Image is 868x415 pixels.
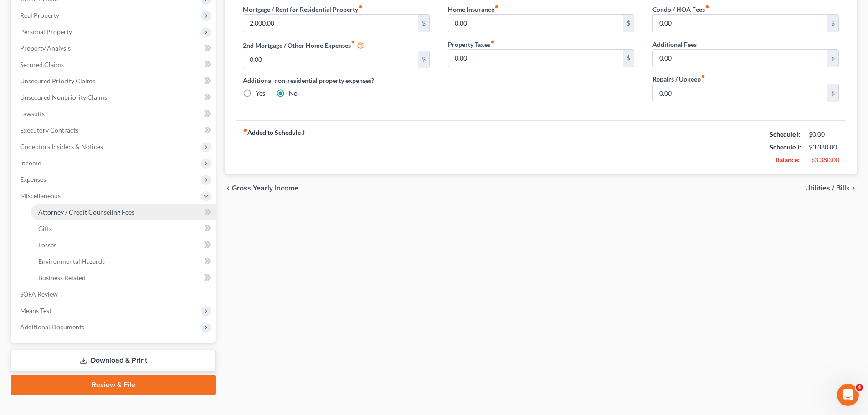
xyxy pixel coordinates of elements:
[13,122,216,138] a: Executory Contracts
[31,220,216,237] a: Gifts
[243,15,418,32] input: --
[418,51,429,68] div: $
[770,143,801,151] strong: Schedule J:
[38,241,56,249] span: Losses
[856,384,863,391] span: 4
[809,143,839,152] div: $3,380.00
[850,184,857,192] i: chevron_right
[809,155,839,164] div: -$3,380.00
[827,15,838,32] div: $
[243,76,429,85] label: Additional non-residential property expenses?
[243,40,364,51] label: 2nd Mortgage / Other Home Expenses
[448,50,623,67] input: --
[809,130,839,139] div: $0.00
[20,192,61,200] span: Miscellaneous
[623,50,634,67] div: $
[20,61,64,68] span: Secured Claims
[225,184,298,192] button: chevron_left Gross Yearly Income
[623,15,634,32] div: $
[11,375,216,395] a: Review & File
[20,143,103,150] span: Codebtors Insiders & Notices
[20,159,41,167] span: Income
[13,89,216,106] a: Unsecured Nonpriority Claims
[243,5,363,14] label: Mortgage / Rent for Residential Property
[837,384,859,406] iframe: Intercom live chat
[494,5,499,9] i: fiber_manual_record
[653,84,827,102] input: --
[20,28,72,36] span: Personal Property
[20,11,59,19] span: Real Property
[705,5,709,9] i: fiber_manual_record
[31,204,216,220] a: Attorney / Credit Counseling Fees
[20,110,45,118] span: Lawsuits
[20,323,84,331] span: Additional Documents
[289,89,298,98] label: No
[20,44,71,52] span: Property Analysis
[256,89,265,98] label: Yes
[20,290,58,298] span: SOFA Review
[770,130,801,138] strong: Schedule I:
[418,15,429,32] div: $
[13,40,216,56] a: Property Analysis
[448,15,623,32] input: --
[653,15,827,32] input: --
[351,40,355,44] i: fiber_manual_record
[225,184,232,192] i: chevron_left
[652,5,709,14] label: Condo / HOA Fees
[490,40,495,44] i: fiber_manual_record
[31,237,216,253] a: Losses
[20,126,78,134] span: Executory Contracts
[243,51,418,68] input: --
[38,225,52,232] span: Gifts
[11,350,216,371] a: Download & Print
[827,84,838,102] div: $
[243,128,247,133] i: fiber_manual_record
[31,270,216,286] a: Business Related
[13,286,216,302] a: SOFA Review
[776,156,800,164] strong: Balance:
[448,40,495,49] label: Property Taxes
[805,184,857,192] button: Utilities / Bills chevron_right
[358,5,363,9] i: fiber_manual_record
[38,208,134,216] span: Attorney / Credit Counseling Fees
[701,74,705,79] i: fiber_manual_record
[652,40,697,49] label: Additional Fees
[232,184,298,192] span: Gross Yearly Income
[827,50,838,67] div: $
[13,106,216,122] a: Lawsuits
[448,5,499,14] label: Home Insurance
[20,77,95,85] span: Unsecured Priority Claims
[20,93,107,101] span: Unsecured Nonpriority Claims
[38,257,105,265] span: Environmental Hazards
[38,274,86,282] span: Business Related
[13,73,216,89] a: Unsecured Priority Claims
[20,175,46,183] span: Expenses
[653,50,827,67] input: --
[13,56,216,73] a: Secured Claims
[652,74,705,84] label: Repairs / Upkeep
[243,128,305,166] strong: Added to Schedule J
[31,253,216,270] a: Environmental Hazards
[805,184,850,192] span: Utilities / Bills
[20,307,51,314] span: Means Test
